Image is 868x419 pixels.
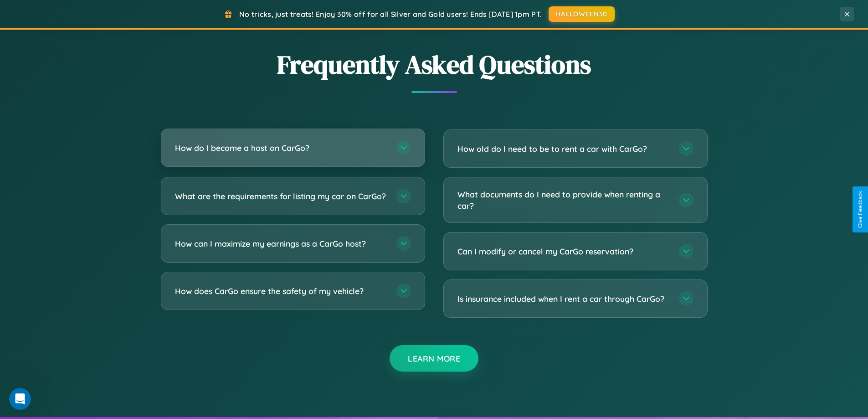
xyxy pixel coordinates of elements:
h3: How does CarGo ensure the safety of my vehicle? [175,285,387,297]
h3: How can I maximize my earnings as a CarGo host? [175,238,387,249]
h3: What are the requirements for listing my car on CarGo? [175,191,387,202]
h3: What documents do I need to provide when renting a car? [457,189,670,211]
h3: Is insurance included when I rent a car through CarGo? [457,293,670,305]
h3: Can I modify or cancel my CarGo reservation? [457,246,670,257]
button: HALLOWEEN30 [549,6,615,22]
button: Learn More [390,345,478,372]
h3: How do I become a host on CarGo? [175,142,387,154]
iframe: Intercom live chat [9,388,31,410]
div: Give Feedback [857,191,863,228]
span: No tricks, just treats! Enjoy 30% off for all Silver and Gold users! Ends [DATE] 1pm PT. [239,10,542,19]
h2: Frequently Asked Questions [161,47,708,82]
h3: How old do I need to be to rent a car with CarGo? [457,143,670,155]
